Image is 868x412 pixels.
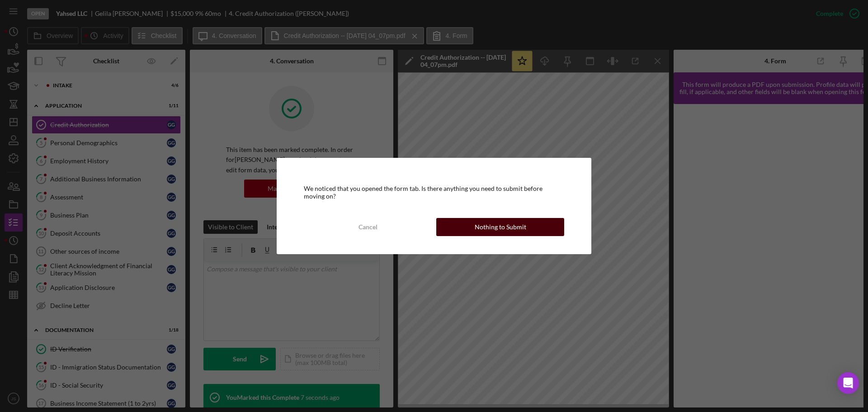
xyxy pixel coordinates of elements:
[475,218,526,236] div: Nothing to Submit
[837,372,859,394] div: Open Intercom Messenger
[304,218,432,236] button: Cancel
[436,218,564,236] button: Nothing to Submit
[359,218,377,236] div: Cancel
[304,185,564,199] div: We noticed that you opened the form tab. Is there anything you need to submit before moving on?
